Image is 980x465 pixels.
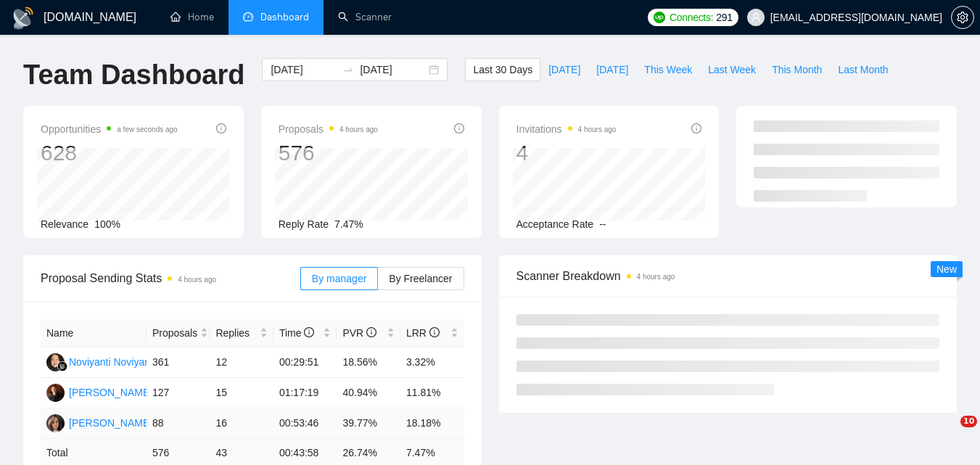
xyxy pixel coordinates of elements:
[952,12,973,23] span: setting
[46,353,65,371] img: NN
[210,378,273,408] td: 15
[271,62,337,78] input: Start date
[273,408,337,439] td: 00:53:46
[465,58,540,81] button: Last 30 Days
[838,62,888,78] span: Last Month
[147,347,210,378] td: 361
[596,62,628,78] span: [DATE]
[57,361,67,371] img: gigradar-bm.png
[46,414,65,432] img: KA
[400,347,464,378] td: 3.32%
[772,62,822,78] span: This Month
[338,11,392,23] a: searchScanner
[46,355,155,367] a: NNNoviyanti Noviyanti
[337,408,400,439] td: 39.77%
[360,62,426,78] input: End date
[516,218,594,230] span: Acceptance Rate
[215,325,257,341] span: Replies
[41,269,300,287] span: Proposal Sending Stats
[152,325,197,341] span: Proposals
[94,218,120,230] span: 100%
[400,408,464,439] td: 18.18%
[312,273,366,284] span: By manager
[260,11,309,23] span: Dashboard
[279,218,329,230] span: Reply Rate
[764,58,830,81] button: This Month
[429,327,440,337] span: info-circle
[147,319,210,347] th: Proposals
[279,139,378,167] div: 576
[951,12,974,23] a: setting
[599,218,606,230] span: --
[304,327,314,337] span: info-circle
[69,384,152,400] div: [PERSON_NAME]
[210,319,273,347] th: Replies
[516,139,617,167] div: 4
[337,378,400,408] td: 40.94%
[170,11,214,23] a: homeHome
[210,408,273,439] td: 16
[516,120,617,138] span: Invitations
[41,120,178,138] span: Opportunities
[931,416,965,450] iframe: Intercom live chat
[41,319,147,347] th: Name
[41,139,178,167] div: 628
[337,347,400,378] td: 18.56%
[389,273,452,284] span: By Freelancer
[69,415,152,431] div: [PERSON_NAME]
[178,276,216,284] time: 4 hours ago
[273,347,337,378] td: 00:29:51
[700,58,764,81] button: Last Week
[588,58,636,81] button: [DATE]
[637,273,675,281] time: 4 hours ago
[654,12,665,23] img: upwork-logo.png
[636,58,700,81] button: This Week
[406,327,440,339] span: LRR
[69,354,155,370] div: Noviyanti Noviyanti
[147,408,210,439] td: 88
[960,416,977,427] span: 10
[273,378,337,408] td: 01:17:19
[578,125,617,133] time: 4 hours ago
[342,327,376,339] span: PVR
[339,125,378,133] time: 4 hours ago
[334,218,363,230] span: 7.47%
[279,120,378,138] span: Proposals
[691,123,701,133] span: info-circle
[23,58,244,92] h1: Team Dashboard
[366,327,376,337] span: info-circle
[670,9,713,25] span: Connects:
[46,384,65,402] img: AS
[12,7,35,30] img: logo
[216,123,226,133] span: info-circle
[400,378,464,408] td: 11.81%
[210,347,273,378] td: 12
[751,12,761,22] span: user
[516,267,940,285] span: Scanner Breakdown
[342,64,354,75] span: to
[46,386,152,398] a: AS[PERSON_NAME]
[830,58,896,81] button: Last Month
[41,218,88,230] span: Relevance
[540,58,588,81] button: [DATE]
[342,64,354,75] span: swap-right
[46,416,152,428] a: KA[PERSON_NAME]
[548,62,580,78] span: [DATE]
[117,125,177,133] time: a few seconds ago
[708,62,756,78] span: Last Week
[454,123,464,133] span: info-circle
[473,62,532,78] span: Last 30 Days
[644,62,692,78] span: This Week
[716,9,732,25] span: 291
[936,263,957,275] span: New
[279,327,314,339] span: Time
[147,378,210,408] td: 127
[243,12,253,22] span: dashboard
[951,6,974,29] button: setting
